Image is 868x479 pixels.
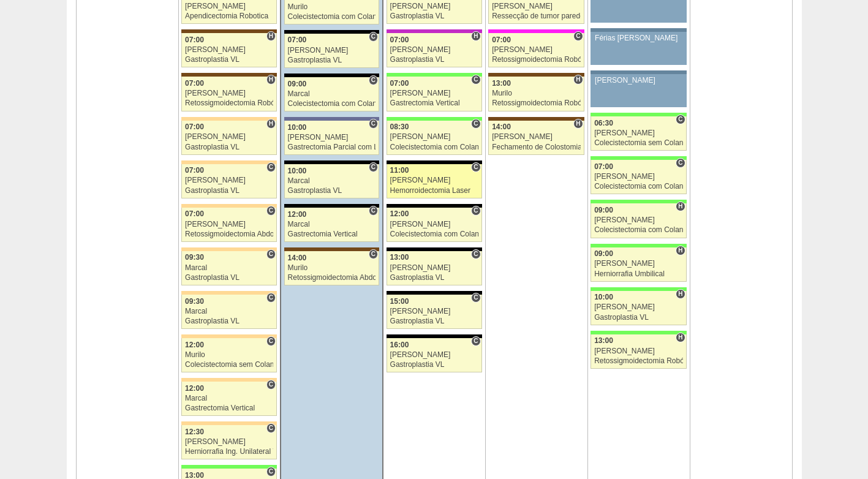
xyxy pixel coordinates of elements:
[390,209,409,218] span: 12:00
[284,251,379,285] a: C 14:00 Murilo Retossigmoidectomia Abdominal VL
[185,187,273,195] div: Gastroplastia VL
[284,30,379,34] div: Key: Blanc
[266,336,276,346] span: Consultório
[387,204,482,208] div: Key: Blanc
[594,162,613,171] span: 07:00
[387,291,482,295] div: Key: Blanc
[185,307,273,315] div: Marcal
[594,226,683,234] div: Colecistectomia com Colangiografia VL
[181,77,277,111] a: H 07:00 [PERSON_NAME] Retossigmoidectomia Robótica
[390,341,409,349] span: 16:00
[390,123,409,131] span: 08:30
[594,336,613,345] span: 13:00
[492,79,511,88] span: 13:00
[591,74,686,107] a: [PERSON_NAME]
[471,336,480,346] span: Consultório
[492,143,581,151] div: Fechamento de Colostomia ou Enterostomia
[591,334,686,369] a: H 13:00 [PERSON_NAME] Retossigmoidectomia Robótica
[471,293,480,303] span: Consultório
[185,394,273,402] div: Marcal
[591,203,686,238] a: H 09:00 [PERSON_NAME] Colecistectomia com Colangiografia VL
[594,303,683,311] div: [PERSON_NAME]
[288,80,307,88] span: 09:00
[266,206,276,216] span: Consultório
[573,119,583,129] span: Hospital
[288,274,376,282] div: Retossigmoidectomia Abdominal VL
[591,244,686,247] div: Key: Brasil
[488,29,584,33] div: Key: Pro Matre
[284,208,379,242] a: C 12:00 Marcal Gastrectomia Vertical
[185,166,204,175] span: 07:00
[594,183,683,190] div: Colecistectomia com Colangiografia VL
[266,467,276,477] span: Consultório
[288,123,307,132] span: 10:00
[288,47,376,55] div: [PERSON_NAME]
[591,113,686,116] div: Key: Brasil
[181,251,277,285] a: C 09:30 Marcal Gastroplastia VL
[181,33,277,67] a: H 07:00 [PERSON_NAME] Gastroplastia VL
[594,216,683,224] div: [PERSON_NAME]
[288,221,376,228] div: Marcal
[591,291,686,325] a: H 10:00 [PERSON_NAME] Gastroplastia VL
[185,317,273,325] div: Gastroplastia VL
[185,89,273,97] div: [PERSON_NAME]
[284,77,379,111] a: C 09:00 Marcal Colecistectomia com Colangiografia VL
[181,160,277,164] div: Key: Bartira
[284,204,379,208] div: Key: Blanc
[595,34,682,42] div: Férias [PERSON_NAME]
[488,121,584,155] a: H 14:00 [PERSON_NAME] Fechamento de Colostomia ou Enterostomia
[591,247,686,282] a: H 09:00 [PERSON_NAME] Herniorrafia Umbilical
[181,208,277,242] a: C 07:00 [PERSON_NAME] Retossigmoidectomia Abdominal VL
[492,46,581,54] div: [PERSON_NAME]
[288,100,376,108] div: Colecistectomia com Colangiografia VL
[390,166,409,175] span: 11:00
[390,351,478,359] div: [PERSON_NAME]
[181,247,277,251] div: Key: Bartira
[266,119,276,129] span: Hospital
[471,31,480,41] span: Hospital
[266,293,276,303] span: Consultório
[594,119,613,127] span: 06:30
[387,121,482,155] a: C 08:30 [PERSON_NAME] Colecistectomia com Colangiografia VL
[185,351,273,359] div: Murilo
[591,287,686,291] div: Key: Brasil
[594,314,683,322] div: Gastroplastia VL
[390,143,478,151] div: Colecistectomia com Colangiografia VL
[288,177,376,185] div: Marcal
[591,32,686,65] a: Férias [PERSON_NAME]
[181,421,277,425] div: Key: Bartira
[185,253,204,262] span: 09:30
[387,73,482,77] div: Key: Brasil
[185,341,204,349] span: 12:00
[591,116,686,151] a: C 06:30 [PERSON_NAME] Colecistectomia sem Colangiografia VL
[390,253,409,262] span: 13:00
[390,264,478,272] div: [PERSON_NAME]
[181,465,277,469] div: Key: Brasil
[181,73,277,77] div: Key: Santa Joana
[591,70,686,74] div: Key: Aviso
[284,160,379,164] div: Key: Blanc
[591,331,686,334] div: Key: Brasil
[488,77,584,111] a: H 13:00 Murilo Retossigmoidectomia Robótica
[181,121,277,155] a: H 07:00 [PERSON_NAME] Gastroplastia VL
[185,230,273,238] div: Retossigmoidectomia Abdominal VL
[390,56,478,64] div: Gastroplastia VL
[185,404,273,412] div: Gastrectomia Vertical
[185,384,204,393] span: 12:00
[181,117,277,121] div: Key: Bartira
[390,307,478,315] div: [PERSON_NAME]
[369,75,378,85] span: Consultório
[387,208,482,242] a: C 12:00 [PERSON_NAME] Colecistectomia com Colangiografia VL
[676,246,685,255] span: Hospital
[488,33,584,67] a: C 07:00 [PERSON_NAME] Retossigmoidectomia Robótica
[185,297,204,306] span: 09:30
[492,56,581,64] div: Retossigmoidectomia Robótica
[492,123,511,131] span: 14:00
[594,249,613,258] span: 09:00
[390,36,409,44] span: 07:00
[387,251,482,285] a: C 13:00 [PERSON_NAME] Gastroplastia VL
[288,230,376,238] div: Gastrectomia Vertical
[492,99,581,107] div: Retossigmoidectomia Robótica
[387,117,482,121] div: Key: Brasil
[185,36,204,44] span: 07:00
